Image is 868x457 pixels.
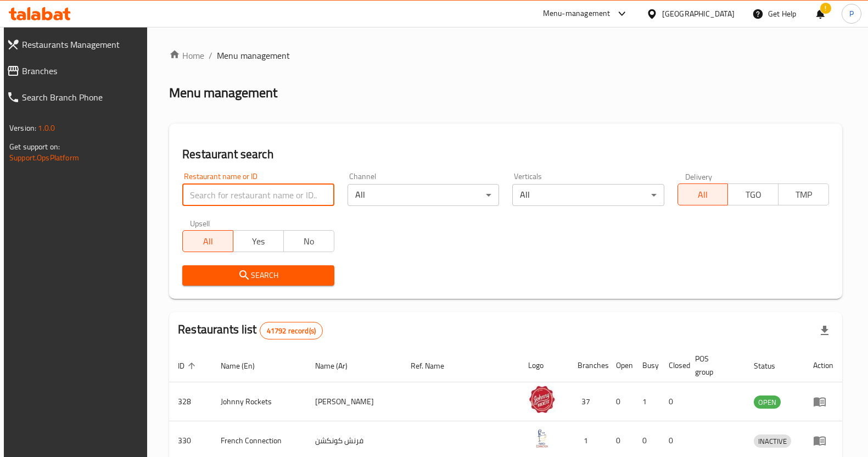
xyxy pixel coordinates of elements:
div: Menu [813,395,833,408]
span: Version: [9,121,36,135]
nav: breadcrumb [169,49,842,62]
button: Yes [233,230,284,252]
td: [PERSON_NAME] [306,382,402,421]
img: Johnny Rockets [528,386,556,413]
th: Logo [519,349,569,382]
td: 0 [660,382,686,421]
button: TGO [727,183,779,205]
h2: Menu management [169,84,277,102]
td: 1 [634,382,660,421]
div: INACTIVE [754,434,791,448]
td: Johnny Rockets [212,382,306,421]
span: Status [754,359,789,372]
button: No [283,230,334,252]
button: Search [182,265,334,286]
span: 1.0.0 [38,121,55,135]
span: Yes [238,233,279,249]
span: Branches [22,64,140,77]
span: Name (En) [221,359,269,372]
span: Restaurants Management [22,38,140,51]
td: 37 [569,382,607,421]
span: Search [191,269,325,282]
span: Ref. Name [411,359,458,372]
span: Name (Ar) [315,359,362,372]
span: 41792 record(s) [260,326,322,336]
div: All [348,184,499,206]
a: Support.OpsPlatform [9,151,79,165]
a: Home [169,49,204,62]
div: Total records count [260,322,323,339]
span: TGO [732,187,774,203]
li: / [209,49,212,62]
span: TMP [783,187,825,203]
button: All [182,230,233,252]
div: Export file [811,317,838,344]
label: Delivery [685,172,713,180]
img: French Connection [528,425,556,452]
div: OPEN [754,395,781,409]
span: Search Branch Phone [22,91,140,104]
span: Menu management [217,49,290,62]
span: No [288,233,330,249]
td: 328 [169,382,212,421]
div: [GEOGRAPHIC_DATA] [662,8,735,20]
th: Open [607,349,634,382]
th: Busy [634,349,660,382]
button: All [677,183,729,205]
th: Branches [569,349,607,382]
span: All [187,233,229,249]
div: Menu-management [543,7,611,20]
h2: Restaurants list [178,321,323,339]
div: All [512,184,664,206]
th: Closed [660,349,686,382]
td: 0 [607,382,634,421]
span: POS group [695,352,732,378]
h2: Restaurant search [182,146,829,163]
div: Menu [813,434,833,447]
span: Get support on: [9,140,60,154]
span: OPEN [754,396,781,409]
span: All [682,187,724,203]
button: TMP [778,183,829,205]
label: Upsell [190,219,210,227]
span: ID [178,359,199,372]
span: INACTIVE [754,435,791,448]
input: Search for restaurant name or ID.. [182,184,334,206]
span: P [849,8,854,20]
th: Action [804,349,842,382]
